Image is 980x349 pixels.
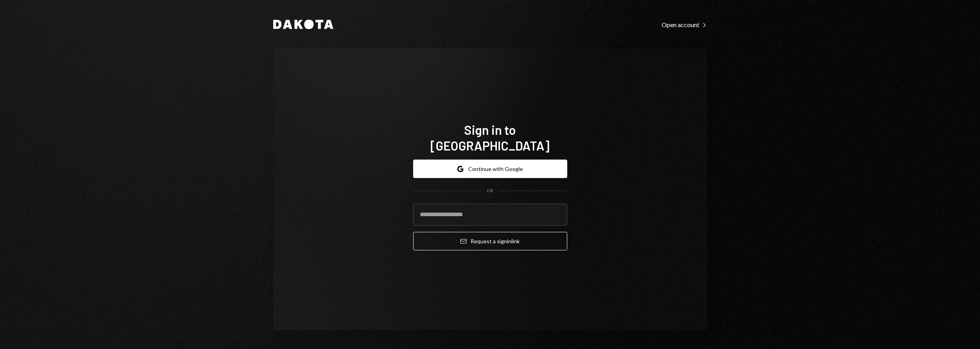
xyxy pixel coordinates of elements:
[413,122,567,153] h1: Sign in to [GEOGRAPHIC_DATA]
[413,232,567,250] button: Request a signinlink
[662,21,707,29] div: Open account
[487,187,493,194] div: OR
[413,160,567,178] button: Continue with Google
[662,20,707,29] a: Open account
